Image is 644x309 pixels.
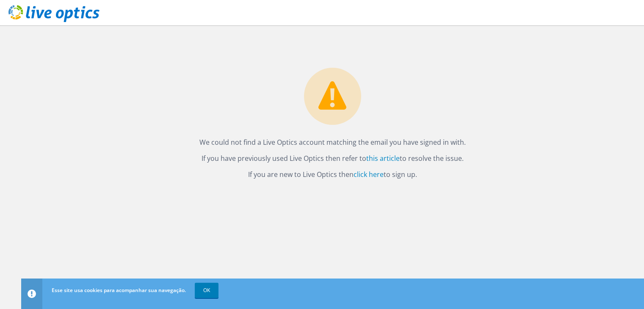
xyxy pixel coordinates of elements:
[354,170,384,179] a: click here
[366,154,400,163] a: this article
[195,283,218,298] a: OK
[30,136,636,148] p: We could not find a Live Optics account matching the email you have signed in with.
[30,168,636,180] p: If you are new to Live Optics then to sign up.
[52,287,186,294] span: Esse site usa cookies para acompanhar sua navegação.
[30,152,636,164] p: If you have previously used Live Optics then refer to to resolve the issue.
